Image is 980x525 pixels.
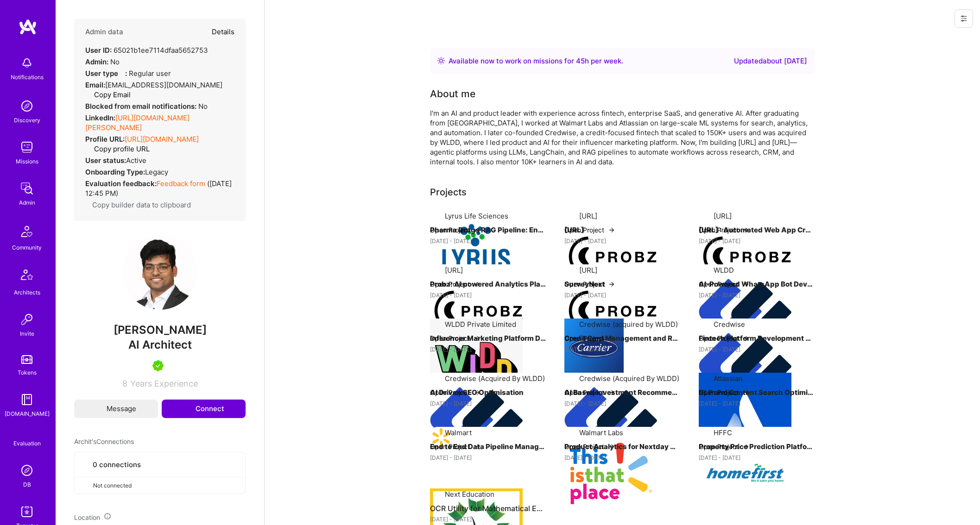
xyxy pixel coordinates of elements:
div: HFFC [714,428,732,437]
img: Company logo [699,264,791,357]
i: icon CloseGray [82,481,89,489]
img: arrow-right [608,281,615,288]
button: Copy Email [87,90,131,100]
img: arrow-right [608,335,615,342]
h4: [URL] [564,224,680,236]
strong: LinkedIn: [85,113,115,122]
span: Active [126,156,146,165]
img: Company logo [564,319,624,378]
div: Credwise (Acquired By WLDD) [445,374,545,383]
div: Tokens [18,368,37,377]
img: Architects [16,265,38,287]
div: Admin [19,198,35,207]
button: Open Project [699,225,750,235]
h4: [URL] : Automated Web App Creation [699,224,815,236]
img: arrow-right [474,389,481,396]
div: [DATE] - [DATE] [564,399,680,408]
button: Connect [162,400,246,418]
span: 8 [122,379,127,388]
img: arrow-right [608,389,615,396]
div: [DOMAIN_NAME] [5,409,50,419]
img: Company logo [430,264,523,357]
button: Open Project [699,442,750,451]
div: Credwise (Acquired By WLDD) [579,374,679,383]
span: [PERSON_NAME] [74,323,246,337]
span: Not connected [93,481,132,490]
img: teamwork [18,138,36,156]
div: [URL] [579,265,597,275]
button: Open Project [430,442,481,451]
div: Projects [430,185,467,199]
i: icon Copy [87,146,94,153]
i: icon Connect [183,405,191,413]
div: [DATE] - [DATE] [699,453,815,462]
div: [DATE] - [DATE] [699,236,815,246]
div: Available now to work on missions for h per week . [449,56,623,67]
img: arrow-right [474,443,481,450]
div: Walmart Labs [579,428,623,437]
div: [URL] [579,211,597,221]
h4: Fintech Platform Development and Scaling [699,332,815,344]
strong: Email: [85,81,105,89]
span: 45 [576,56,585,65]
img: tokens [21,355,32,364]
img: Company logo [430,210,523,303]
strong: User status: [85,156,126,165]
div: [URL] [445,265,463,275]
img: Company logo [699,319,791,411]
img: Community [16,220,38,243]
button: Open Project [564,279,615,289]
h4: OCR Utility for Mathematical Equation Detection [430,502,546,514]
h4: Admin data [85,28,123,36]
div: [DATE] - [DATE] [430,453,546,462]
i: Help [118,69,125,76]
button: Open Project [430,225,481,235]
img: Company logo [699,210,791,303]
div: [DATE] - [DATE] [699,290,815,300]
div: [DATE] - [DATE] [564,290,680,300]
button: Open Project [430,279,481,289]
div: [DATE] - [DATE] [430,290,546,300]
button: Open Project [564,442,615,451]
img: guide book [18,390,36,409]
i: icon Collaborator [82,461,89,468]
img: arrow-right [474,281,481,288]
strong: User type : [85,69,127,78]
div: [DATE] - [DATE] [430,236,546,246]
img: arrow-right [742,281,750,288]
img: Admin Search [18,461,36,480]
button: Open Project [699,333,750,343]
div: No [85,57,120,67]
img: Skill Targeter [18,502,36,521]
div: Regular user [85,69,171,78]
a: [URL][DOMAIN_NAME][PERSON_NAME] [85,113,190,132]
button: Open Project [430,387,481,397]
img: Availability [437,57,445,64]
h4: AI-Powered WhatsApp Bot Development [699,278,815,290]
strong: Blocked from email notifications: [85,102,198,111]
i: icon Mail [96,406,102,412]
img: arrow-right [742,443,750,450]
h4: AI Driven SEO Optimisation [430,387,546,399]
img: A.Teamer in Residence [152,360,164,371]
div: [DATE] - [DATE] [430,399,546,408]
strong: Admin: [85,57,108,66]
img: discovery [18,97,36,115]
strong: Profile URL: [85,135,125,144]
button: Details [212,19,234,45]
h4: Product Analytics for Nextday Delivery Initiative [564,441,680,453]
div: [DATE] - [DATE] [699,399,815,408]
strong: Onboarding Type: [85,168,145,176]
img: Company logo [430,427,452,449]
img: arrow-right [742,335,750,342]
span: AI Architect [128,338,192,351]
div: Credwise [714,319,745,329]
img: User Avatar [123,236,197,310]
button: Open Project [430,333,481,343]
div: [DATE] - [DATE] [564,453,680,462]
div: 65021b1ee7114dfaa5652753 [85,45,208,55]
div: Lyrus Life Sciences [445,211,508,221]
strong: Evaluation feedback: [85,179,157,188]
img: arrow-right [474,335,481,342]
div: Notifications [11,72,44,82]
